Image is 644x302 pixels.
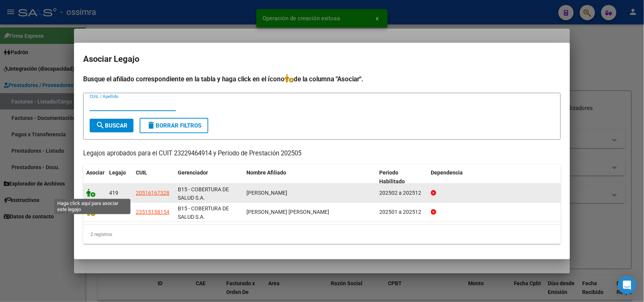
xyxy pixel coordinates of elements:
h2: Asociar Legajo [83,52,561,66]
div: 202502 a 202512 [380,189,425,197]
p: Legajos aprobados para el CUIT 23229464914 y Período de Prestación 202505 [83,149,561,158]
datatable-header-cell: Nombre Afiliado [243,165,377,190]
span: Gerenciador [178,170,208,176]
span: URO RUIZ FACUNDO AGUSTIN [246,190,287,196]
span: 386 [109,209,118,215]
div: 2 registros [83,225,561,244]
div: Open Intercom Messenger [618,276,636,294]
span: Buscar [96,122,127,129]
datatable-header-cell: Legajo [106,165,133,190]
datatable-header-cell: Gerenciador [175,165,243,190]
button: Buscar [90,119,134,132]
span: B15 - COBERTURA DE SALUD S.A. [178,186,229,201]
h4: Busque el afiliado correspondiente en la tabla y haga click en el ícono de la columna "Asociar". [83,74,561,84]
div: 202501 a 202512 [380,208,425,216]
button: Borrar Filtros [140,118,208,133]
datatable-header-cell: Asociar [83,165,106,190]
span: B15 - COBERTURA DE SALUD S.A. [178,205,229,220]
datatable-header-cell: Dependencia [428,165,561,190]
mat-icon: delete [147,121,156,130]
span: Borrar Filtros [147,122,201,129]
datatable-header-cell: Periodo Habilitado [377,165,428,190]
datatable-header-cell: CUIL [133,165,175,190]
mat-icon: search [96,121,105,130]
span: Asociar [86,170,105,176]
span: Legajo [109,170,126,176]
span: 20516167328 [136,190,169,196]
span: CUIL [136,170,147,176]
span: 23515158154 [136,209,169,215]
span: Periodo Habilitado [380,170,405,184]
span: 419 [109,190,118,196]
span: Dependencia [431,170,463,176]
span: GUANTAY SOLIS MILAGRO JOSEFINA [246,209,329,215]
span: Nombre Afiliado [246,170,286,176]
